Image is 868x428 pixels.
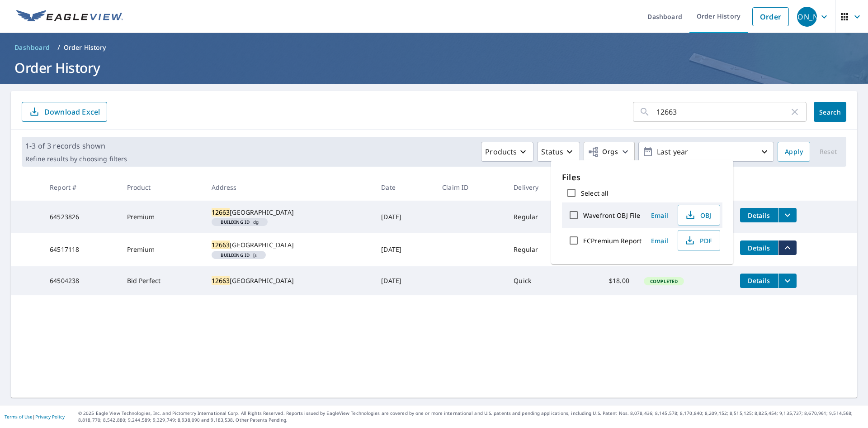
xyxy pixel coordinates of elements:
button: Download Excel [22,102,107,122]
a: Privacy Policy [35,414,65,420]
label: Wavefront OBJ File [583,211,640,220]
span: Details [745,244,773,252]
button: PDF [678,230,720,251]
td: Regular [506,233,576,266]
span: PDF [684,235,712,246]
div: [GEOGRAPHIC_DATA] [212,240,367,250]
button: filesDropdownBtn-64504238 [778,274,797,288]
button: Orgs [584,142,635,162]
button: Products [481,142,533,162]
div: [GEOGRAPHIC_DATA] [212,276,367,285]
p: Download Excel [44,107,100,117]
mark: 12663 [212,276,230,285]
td: [DATE] [374,266,435,295]
span: Email [649,211,670,220]
p: Status [541,146,563,157]
th: Delivery [506,174,576,201]
span: Completed [645,278,683,284]
td: Regular [506,201,576,233]
td: 64504238 [42,266,119,295]
input: Address, Report #, Claim ID, etc. [656,99,789,125]
p: Last year [653,144,759,160]
button: Status [537,142,580,162]
span: OBJ [684,210,712,221]
button: detailsBtn-64504238 [740,274,778,288]
li: / [57,42,60,53]
td: $18.00 [576,266,637,295]
button: Search [814,102,846,122]
button: Email [645,234,674,248]
p: Products [485,146,517,157]
img: EV Logo [16,10,123,24]
th: Date [374,174,435,201]
button: detailsBtn-64517118 [740,240,778,255]
span: Details [745,276,773,285]
button: filesDropdownBtn-64523826 [778,208,797,222]
nav: breadcrumb [11,40,857,55]
th: Address [204,174,374,201]
td: Premium [120,201,204,233]
th: Report # [42,174,119,201]
label: ECPremium Report [583,236,642,245]
p: Files [562,171,722,183]
span: dg [215,220,264,224]
button: Last year [638,142,774,162]
td: 64517118 [42,233,119,266]
td: Quick [506,266,576,295]
a: Order [752,7,789,26]
h1: Order History [11,58,857,77]
p: 1-3 of 3 records shown [25,140,127,151]
td: [DATE] [374,201,435,233]
th: Product [120,174,204,201]
span: Apply [785,146,803,158]
p: Refine results by choosing filters [25,155,127,163]
p: © 2025 Eagle View Technologies, Inc. and Pictometry International Corp. All Rights Reserved. Repo... [78,410,863,423]
span: Orgs [588,146,618,158]
mark: 12663 [212,208,230,216]
mark: 12663 [212,240,230,249]
div: [GEOGRAPHIC_DATA] [212,208,367,217]
span: [s [215,253,263,257]
label: Select all [581,189,609,197]
td: 64523826 [42,201,119,233]
a: Terms of Use [5,414,33,420]
span: Email [649,236,670,245]
button: filesDropdownBtn-64517118 [778,240,797,255]
span: Search [821,108,839,116]
td: Bid Perfect [120,266,204,295]
em: Building ID [221,220,250,224]
button: Email [645,208,674,222]
p: | [5,414,65,419]
div: [PERSON_NAME] [797,7,817,27]
span: Dashboard [14,43,50,52]
span: Details [745,211,773,220]
button: OBJ [678,205,720,226]
td: Premium [120,233,204,266]
p: Order History [64,43,106,52]
th: Claim ID [435,174,506,201]
button: detailsBtn-64523826 [740,208,778,222]
button: Apply [778,142,810,162]
em: Building ID [221,253,250,257]
td: [DATE] [374,233,435,266]
a: Dashboard [11,40,54,55]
